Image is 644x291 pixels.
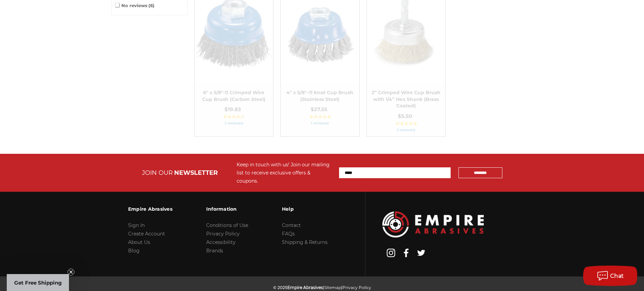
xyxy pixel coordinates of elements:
[128,239,150,245] a: About Us
[282,231,295,237] a: FAQs
[206,231,240,237] a: Privacy Policy
[282,222,301,228] a: Contact
[128,231,165,237] a: Create Account
[237,161,332,185] div: Keep in touch with us! Join our mailing list to receive exclusive offers & coupons.
[206,222,248,228] a: Conditions of Use
[282,202,328,216] h3: Help
[206,248,223,254] a: Brands
[287,285,323,290] span: Empire Abrasives
[583,266,637,286] button: Chat
[68,269,74,275] button: Close teaser
[128,222,145,228] a: Sign In
[14,279,62,286] span: Get Free Shipping
[342,285,371,290] a: Privacy Policy
[142,169,173,176] span: JOIN OUR
[148,3,154,8] span: 6
[610,273,624,279] span: Chat
[206,202,248,216] h3: Information
[174,169,218,176] span: NEWSLETTER
[382,211,484,237] img: Empire Abrasives Logo Image
[7,274,69,291] div: Get Free ShippingClose teaser
[128,202,172,216] h3: Empire Abrasives
[324,285,341,290] a: Sitemap
[128,248,140,254] a: Blog
[115,3,155,8] span: No reviews
[282,239,328,245] a: Shipping & Returns
[206,239,236,245] a: Accessibility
